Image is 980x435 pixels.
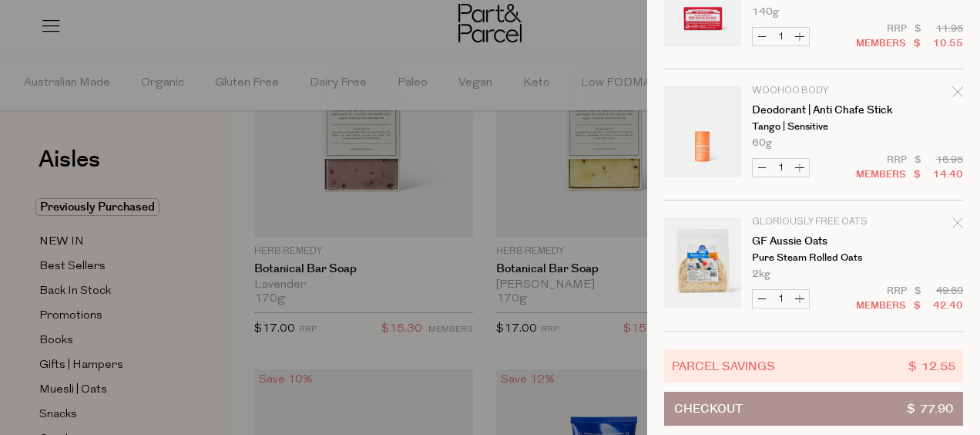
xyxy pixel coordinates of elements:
[672,357,775,375] span: Parcel Savings
[674,393,743,425] span: Checkout
[752,86,871,96] p: Woohoo Body
[752,269,770,279] span: 2kg
[771,290,790,308] input: QTY GF Aussie Oats
[752,253,871,263] p: Pure Steam Rolled Oats
[752,122,871,132] p: Tango | Sensitive
[752,105,871,116] a: Deodorant | Anti Chafe Stick
[771,28,790,46] input: QTY Pure-Castile Bar Soap
[752,7,779,17] span: 140g
[952,215,963,236] div: Remove GF Aussie Oats
[952,84,963,105] div: Remove Deodorant | Anti Chafe Stick
[752,138,772,148] span: 60g
[908,357,955,375] span: $ 12.55
[771,159,790,177] input: QTY Deodorant | Anti Chafe Stick
[907,393,953,425] span: $ 77.90
[752,236,871,247] a: GF Aussie Oats
[664,392,963,426] button: Checkout$ 77.90
[752,217,871,227] p: Gloriously Free Oats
